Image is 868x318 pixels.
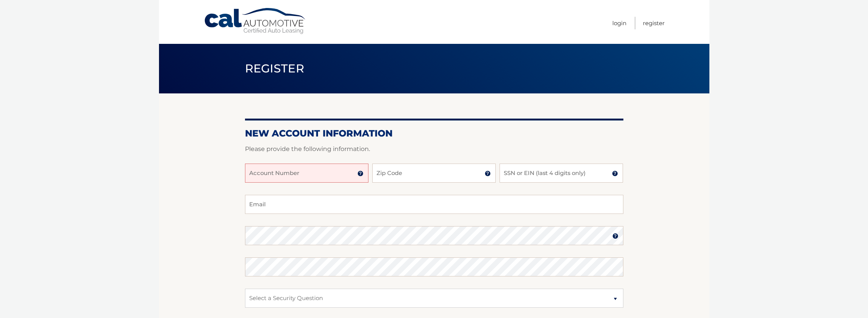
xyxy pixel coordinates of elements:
img: tooltip.svg [612,233,618,239]
span: Register [245,61,305,75]
input: Email [245,195,623,214]
a: Cal Automotive [204,8,307,35]
img: tooltip.svg [612,170,618,177]
a: Login [612,17,626,29]
input: Zip Code [372,164,496,183]
a: Register [643,17,665,29]
img: tooltip.svg [485,170,491,177]
h2: New Account Information [245,128,623,139]
p: Please provide the following information. [245,144,623,154]
input: SSN or EIN (last 4 digits only) [500,164,623,183]
img: tooltip.svg [357,170,363,177]
input: Account Number [245,164,368,183]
